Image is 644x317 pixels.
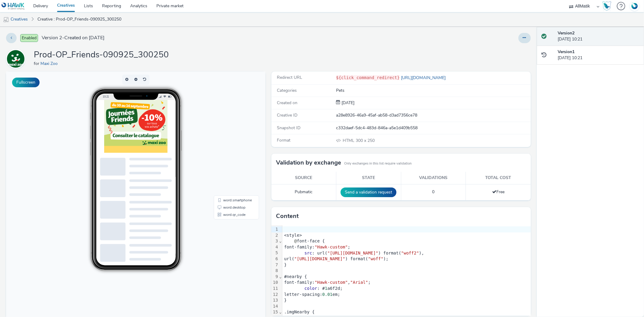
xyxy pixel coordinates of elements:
span: "Arial" [350,280,368,285]
div: url( ) format( ); [282,256,582,262]
div: 11 [271,286,279,292]
span: 300 x 250 [342,138,375,143]
th: Total cost [466,172,531,184]
div: 10 [271,280,279,286]
span: 0.01 [322,292,332,297]
span: src [304,251,312,255]
div: font-family: ; [282,244,582,250]
span: Categories [277,88,297,93]
li: word.desktop [209,132,252,139]
span: 10:21 [96,23,103,27]
span: Free [492,189,505,195]
div: c332daef-5dc4-483d-846a-a5e1d409b558 [336,125,530,131]
span: "[URL][DOMAIN_NAME]" [294,256,345,261]
div: 12 [271,292,279,298]
span: @ [294,239,297,243]
span: Enabled [20,34,38,42]
span: color [304,286,317,291]
div: } [282,262,582,268]
div: : url( ) format( ), [282,250,582,256]
img: Hawk Academy [602,1,611,11]
div: 2 [271,232,279,239]
th: State [336,172,401,184]
span: Created on [277,100,297,106]
div: 7 [271,262,279,268]
div: } [282,297,582,303]
span: 0 [432,189,434,195]
li: word.qr_code [209,139,252,147]
span: Fold line [279,239,282,243]
span: Version 2 - Created on [DATE] [42,34,104,41]
img: undefined Logo [2,2,25,10]
img: Account FR [630,2,639,11]
span: Redirect URL [277,75,302,80]
div: letter-spacing: em; [282,292,582,298]
code: ${click_command_redirect} [336,75,400,80]
div: .imgNearby { [282,309,582,315]
div: [DATE] 10:21 [558,49,639,61]
a: Creative : Prod-OP_Friends-090925_300250 [34,12,124,27]
img: mobile [3,17,9,23]
h3: Validation by exchange [276,158,341,167]
div: font-face { [282,238,582,244]
button: Send a validation request [341,187,396,197]
div: 8 [271,268,279,274]
th: Validations [401,172,466,184]
span: HTML [343,138,356,143]
span: "woff2" [401,251,419,255]
small: Only exchanges in this list require validation [344,161,412,166]
td: Pubmatic [271,184,336,200]
a: Hawk Academy [602,1,614,11]
div: : # a6f2d; [282,286,582,292]
a: [URL][DOMAIN_NAME] [400,75,448,81]
span: Format [277,137,290,143]
span: "Hawk-custom" [315,245,348,249]
span: 1 [325,286,327,291]
div: font-family: , ; [282,280,582,286]
h3: Content [276,212,299,221]
div: 14 [271,303,279,309]
span: "woff" [368,256,383,261]
div: 1 [271,226,279,232]
strong: Version 2 [558,30,575,36]
div: 15 [271,309,279,315]
div: #nearby { [282,274,582,280]
h1: Prod-OP_Friends-090925_300250 [34,49,169,61]
div: 4 [271,244,279,250]
span: word.desktop [217,134,239,138]
div: [DATE] 10:21 [558,30,639,43]
div: 6 [271,256,279,262]
th: Source [271,172,336,184]
div: <style> [282,232,582,239]
span: Fold line [279,274,282,279]
img: Maxi Zoo [7,50,24,68]
strong: Version 1 [558,49,575,55]
span: word.smartphone [217,127,246,130]
span: "Hawk-custom" [315,280,348,285]
span: "[URL][DOMAIN_NAME]" [327,251,378,255]
div: 9 [271,274,279,280]
a: Maxi Zoo [6,56,28,62]
div: 3 [271,238,279,244]
li: word.smartphone [209,125,252,132]
span: Snapshot ID [277,125,300,131]
div: 5 [271,250,279,256]
div: Pets [336,88,530,94]
div: 13 [271,297,279,303]
a: Maxi Zoo [40,61,60,66]
button: Fullscreen [12,78,40,87]
span: [DATE] [340,100,354,106]
span: Creative ID [277,112,297,118]
span: Fold line [279,309,282,314]
div: Creation 09 September 2025, 10:21 [340,100,354,106]
span: for [34,61,40,66]
div: a28e8926-46a9-45af-ab58-d3ad7356ce78 [336,112,530,118]
span: word.qr_code [217,141,239,145]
